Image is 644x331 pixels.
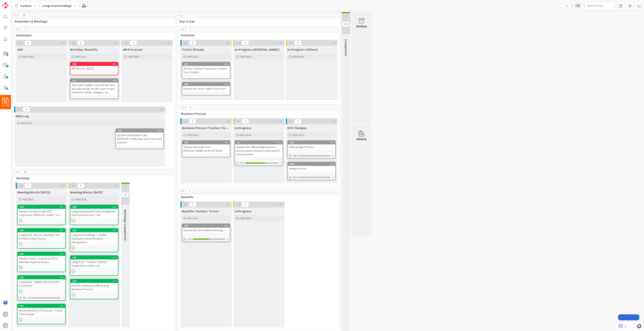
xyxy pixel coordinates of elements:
[287,47,318,51] span: In-Progress (Others)
[290,141,335,144] div: 146
[182,209,219,213] span: Benefits Tracker / To Dos
[17,47,23,51] span: ADP
[3,3,8,8] img: Visit kanbanzone.com
[187,105,193,110] span: 4
[184,63,230,66] div: 167
[42,4,72,8] b: Longstead Holdings
[235,47,280,51] span: In-Progress (Jerry)
[75,55,88,58] span: Add Card...
[70,283,118,292] div: Review: Employee Offboarding Business Process
[70,79,118,95] div: 173Work with TopBloc and Add the new line specifically for WD steps to get someone added, changes...
[16,114,29,118] span: RAID Log
[70,209,118,218] div: Longstead | Health Equity Integration File Feed Discovery Call
[182,126,230,130] span: Business Process Tracker / To Dos
[181,195,334,199] span: Benefits
[189,119,196,124] span: 1
[17,190,50,194] span: Meeting Blocks Today
[75,197,88,201] span: Add Card...
[182,144,230,153] div: Review Materials from [PERSON_NAME] on the NY Week
[182,82,230,86] div: 169
[182,141,230,144] div: 181
[295,119,301,124] span: 2
[18,229,65,232] div: 195
[343,22,349,27] span: 152
[182,62,230,66] div: 167
[72,256,118,259] div: 198
[188,237,191,241] span: 2/4
[288,166,335,171] div: Hiring Process
[182,224,230,233] div: 182Reschedule the WellHub Meeting
[182,228,230,233] div: Reschedule the WellHub Meeting
[293,175,297,179] span: 0/3
[70,62,118,66] div: 158
[118,129,163,132] div: 192
[239,216,252,220] span: Add Card...
[182,47,204,51] span: To Dos (Ready)
[22,170,29,174] span: 22
[20,229,65,232] div: 195
[18,276,65,288] div: 190Longstead - TopBloc Workday PM Touchpoint
[72,229,118,232] div: 197
[564,4,570,8] span: 1x
[72,206,118,208] div: 196
[570,4,575,8] span: 2x
[181,112,334,116] span: Business Process
[187,216,200,220] span: Add Card...
[25,40,31,45] span: 0
[182,224,230,228] div: 182
[15,19,171,23] span: Reminders & Meetings
[292,133,305,137] span: Add Card...
[72,63,118,66] div: 158
[18,232,65,241] div: Longstead - Discuss Workday Job Profiles/Comp Grades
[72,79,118,82] div: 173
[123,210,127,240] span: Meetings Completed
[184,141,230,144] div: 181
[22,55,35,58] span: Add Card...
[21,3,32,8] span: Kanban
[70,62,118,71] div: 158WD Go Live - [DATE]
[240,161,244,165] span: 3/5
[18,252,65,265] div: 189Weekly Status: Longstead ADP & Workday Implementation
[16,33,169,37] span: Reminders
[16,176,169,180] span: Meetings
[25,183,31,188] span: 5
[187,55,200,58] span: Add Card...
[72,280,118,283] div: 199
[21,121,33,125] span: Add Card...
[288,162,335,166] div: 145
[235,209,252,213] span: In Progress
[18,279,65,288] div: Longstead - TopBloc Workday PM Touchpoint
[18,304,65,308] div: 191
[187,27,193,32] span: 2
[3,323,8,328] div: C
[189,202,196,207] span: 1
[20,206,65,208] div: 194
[18,252,65,256] div: 189
[242,202,249,207] span: 0
[20,276,65,279] div: 190
[293,154,297,158] span: 0/8
[575,4,581,8] span: 3x
[242,40,249,45] span: 0
[235,126,252,130] span: In Progress
[288,162,335,171] div: 145Hiring Process
[22,27,29,32] span: 2
[70,66,118,71] div: WD Go Live - [DATE]
[122,192,129,197] span: 13
[18,205,65,218] div: 194Weekly Touchpoint ([DATE]): Longstead / [PERSON_NAME] / CCC
[182,86,230,91] div: Review the Leave Table in DocTract
[189,40,196,45] span: 2
[288,141,335,150] div: 146Onboarding Process
[70,79,118,82] div: 173
[70,82,118,95] div: Work with TopBloc and Add the new line specifically for WD steps to get someone added, changes, etc.
[70,229,118,245] div: 197Longstead Holdings / Citadel - Employee Safety/Incident Management
[585,2,615,9] input: Quick Filter...
[295,40,301,45] span: 0
[18,276,65,279] div: 190
[70,279,118,292] div: 199Review: Employee Offboarding Business Process
[292,55,305,58] span: Add Card...
[237,141,283,144] div: 12
[70,259,118,268] div: Longstead / Topbloc | Weekly Integrations Status Call
[288,141,335,144] div: 146
[187,133,200,137] span: Add Card...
